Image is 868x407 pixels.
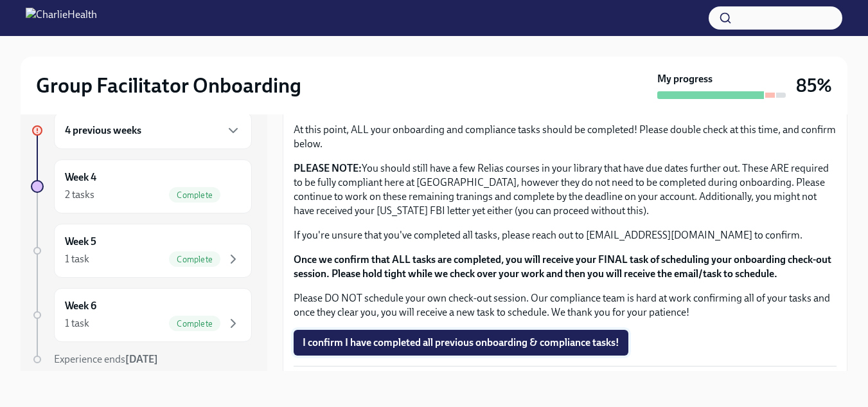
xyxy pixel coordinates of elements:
span: Complete [169,319,220,329]
strong: PLEASE NOTE: [294,162,362,174]
h6: Week 4 [65,170,96,185]
div: 1 task [65,252,89,266]
p: Please DO NOT schedule your own check-out session. Our compliance team is hard at work confirming... [294,291,837,320]
h6: Week 5 [65,235,96,249]
img: CharlieHealth [26,8,97,28]
h6: Week 6 [65,299,96,313]
span: I confirm I have completed all previous onboarding & compliance tasks! [303,336,619,349]
span: Experience ends [54,353,158,365]
h3: 85% [796,74,832,97]
a: Week 42 tasksComplete [31,159,252,213]
div: 1 task [65,316,89,330]
div: 2 tasks [65,188,94,202]
p: You should still have a few Relias courses in your library that have due dates further out. These... [294,161,837,218]
button: I confirm I have completed all previous onboarding & compliance tasks! [294,330,628,356]
h2: Group Facilitator Onboarding [36,73,301,98]
h6: 4 previous weeks [65,123,141,138]
p: If you're unsure that you've completed all tasks, please reach out to [EMAIL_ADDRESS][DOMAIN_NAME... [294,228,837,242]
div: 4 previous weeks [54,112,252,149]
strong: [DATE] [125,353,158,365]
p: At this point, ALL your onboarding and compliance tasks should be completed! Please double check ... [294,123,837,151]
a: Week 51 taskComplete [31,224,252,278]
strong: My progress [657,72,713,86]
span: Complete [169,255,220,264]
span: Complete [169,190,220,200]
a: Week 61 taskComplete [31,288,252,342]
strong: Once we confirm that ALL tasks are completed, you will receive your FINAL task of scheduling your... [294,253,831,280]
